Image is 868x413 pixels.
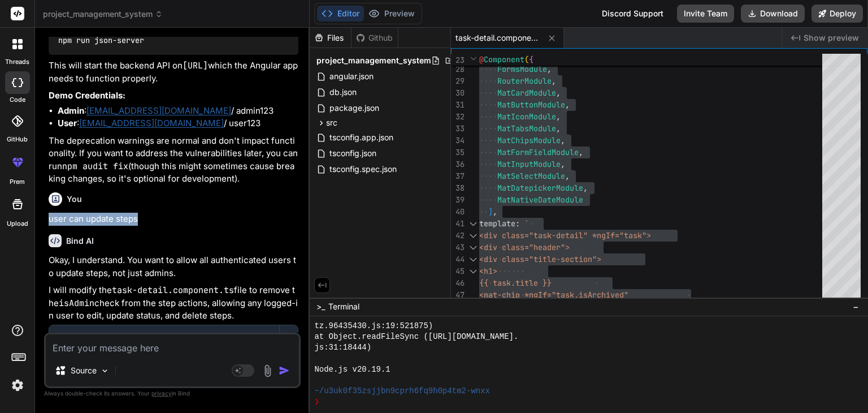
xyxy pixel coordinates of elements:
[328,147,377,160] span: tsconfig.json
[316,55,431,66] span: project_management_system
[565,100,570,110] span: ,
[364,6,419,21] button: Preview
[451,87,465,99] div: 30
[314,386,490,397] span: ~/u3uk0f35zsjjbn9cprh6fq9h0p4tm2-wnxx
[314,397,320,407] span: ❯
[524,218,529,229] span: `
[850,298,861,316] button: −
[261,364,274,377] img: attachment
[451,170,465,182] div: 37
[451,265,465,277] div: 45
[561,135,565,145] span: ,
[497,100,565,110] span: MatButtonModule
[529,54,533,64] span: {
[497,171,565,181] span: MatSelectModule
[479,266,497,276] span: <h1>
[497,135,561,145] span: MatChipsModule
[49,284,298,322] p: I will modify the file to remove the check from the step actions, allowing any logged-in user to ...
[556,111,561,122] span: ,
[497,195,583,205] span: MatNativeDateModule
[741,5,805,23] button: Download
[451,99,465,111] div: 31
[497,111,556,122] span: MatIconModule
[497,76,552,86] span: RouterModule
[58,35,145,46] code: npm run json-server
[328,162,398,176] span: tsconfig.spec.json
[804,32,859,44] span: Show preview
[497,183,583,193] span: MatDatepickerModule
[8,376,27,395] img: settings
[67,193,82,205] h6: You
[556,123,561,134] span: ,
[595,5,670,23] div: Discord Support
[49,213,298,226] p: user can update steps
[328,85,358,99] span: db.json
[479,278,552,288] span: {{ task.title }}
[351,32,398,44] div: Github
[466,253,480,265] div: Click to collapse the range.
[328,70,375,83] span: angular.json
[561,159,565,169] span: ,
[7,219,28,229] label: Upload
[488,206,493,217] span: ]
[451,147,465,158] div: 35
[314,364,390,375] span: Node.js v20.19.1
[466,218,480,230] div: Click to collapse the range.
[552,76,556,86] span: ,
[493,206,497,217] span: ,
[524,54,529,64] span: (
[59,298,94,309] code: isAdmin
[310,32,351,44] div: Files
[328,131,394,144] span: tsconfig.app.json
[853,301,859,312] span: −
[451,63,465,75] div: 28
[484,54,524,64] span: Component
[317,6,364,21] button: Editor
[58,105,298,118] li: : / admin123
[451,230,465,242] div: 42
[58,117,298,130] li: : / user123
[49,135,298,186] p: The deprecation warnings are normal and don't impact functionality. If you want to address the vu...
[183,60,208,71] code: [URL]
[579,147,583,157] span: ,
[451,54,465,66] span: 23
[62,161,128,172] code: npm audit fix
[71,365,97,376] p: Source
[451,194,465,206] div: 39
[100,366,110,376] img: Pick Models
[455,32,540,44] span: task-detail.component.ts
[451,242,465,253] div: 43
[328,101,380,115] span: package.json
[5,57,29,67] label: threads
[677,5,734,23] button: Invite Team
[10,95,25,105] label: code
[479,230,651,240] span: <div class="task-detail" *ngIf="task">
[79,118,224,128] a: [EMAIL_ADDRESS][DOMAIN_NAME]
[49,90,125,101] strong: Demo Credentials:
[151,390,172,397] span: privacy
[451,253,465,265] div: 44
[479,54,484,64] span: @
[547,64,552,74] span: ,
[497,159,561,169] span: MatInputModule
[43,8,163,20] span: project_management_system
[328,301,359,312] span: Terminal
[466,242,480,253] div: Click to collapse the range.
[279,365,290,376] img: icon
[497,123,556,134] span: MatTabsModule
[497,88,556,98] span: MatCardModule
[451,123,465,135] div: 33
[515,218,520,229] span: :
[316,301,325,312] span: >_
[7,135,28,144] label: GitHub
[479,290,628,300] span: <mat-chip *ngIf="task.isArchived"
[497,147,579,157] span: MatFormFieldModule
[49,59,298,85] p: This will start the backend API on which the Angular app needs to function properly.
[44,388,301,399] p: Always double-check its answers. Your in Bind
[314,342,371,353] span: js:31:18444)
[451,158,465,170] div: 36
[58,118,77,128] strong: User
[497,64,547,74] span: FormsModule
[479,242,570,252] span: <div class="header">
[10,177,25,187] label: prem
